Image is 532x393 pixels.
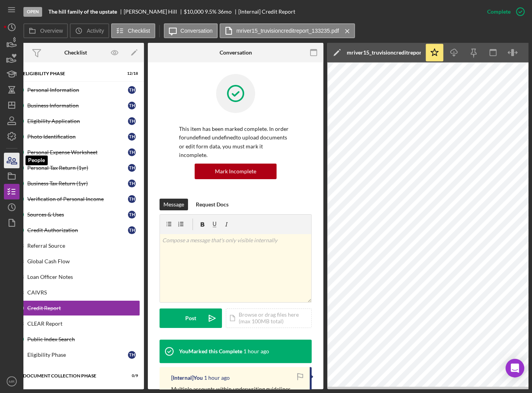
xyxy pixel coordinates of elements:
div: Personal Expense Worksheet [27,149,128,155]
a: Business InformationTH [11,98,140,113]
div: Request Docs [196,199,229,210]
div: CLEAR Report [27,321,140,327]
a: Credit Report [11,300,140,316]
label: mriver15_truvisioncreditreport_133235.pdf [236,28,339,34]
button: Mark Incomplete [195,164,277,179]
div: T H [128,180,136,187]
div: T H [128,226,136,234]
b: The hill family of the upstate [48,9,117,15]
div: CAIVRS [27,289,140,296]
div: Mark Incomplete [215,164,256,179]
button: Complete [479,4,528,19]
div: Eligibility Application [27,118,128,124]
a: Eligibility PhaseTH [11,347,140,363]
div: Open Intercom Messenger [505,359,524,377]
div: 12 / 18 [124,71,138,76]
div: T H [128,117,136,125]
div: T H [128,211,136,219]
button: Post [160,308,222,328]
a: CAIVRS [11,285,140,300]
div: Verification of Personal Income [27,196,128,202]
a: Public Index Search [11,331,140,347]
div: [Internal] Credit Report [238,9,295,15]
text: MR [9,379,15,384]
div: Personal Information [27,87,128,93]
label: Overview [40,28,63,34]
div: 36 mo [218,9,232,15]
div: Eligibility Phase [27,352,128,358]
button: Overview [23,23,68,38]
div: T H [128,133,136,141]
button: mriver15_truvisioncreditreport_133235.pdf [220,23,355,38]
div: Credit Report [27,305,140,311]
button: MR [4,374,20,389]
div: 9.5 % [205,9,216,15]
div: Personal Tax Return (1yr) [27,165,128,171]
div: Complete [487,4,511,19]
span: $10,000 [184,8,204,15]
div: T H [128,148,136,156]
div: Public Index Search [27,336,140,342]
div: Sources & Uses [27,211,128,218]
a: Sources & UsesTH [11,207,140,222]
div: T H [128,102,136,109]
div: Checklist [64,49,87,56]
div: Referral Source [27,243,140,249]
label: Conversation [181,28,213,34]
a: Verification of Personal IncomeTH [11,191,140,207]
div: Loan Officer Notes [27,274,140,280]
label: Activity [87,28,104,34]
div: Photo Identification [27,134,128,140]
a: Personal Expense WorksheetTH [11,145,140,160]
div: T H [128,86,136,94]
div: Business Information [27,102,128,109]
div: mriver15_truvisioncreditreport_133235.pdf [347,49,421,56]
p: This item has been marked complete. In order for undefined undefined to upload documents or edit ... [179,125,292,160]
time: 2025-09-18 18:34 [204,375,230,381]
div: Post [185,308,196,328]
time: 2025-09-18 18:34 [243,348,269,354]
div: Conversation [220,49,252,56]
button: Request Docs [192,199,232,210]
a: Credit AuthorizationTH [11,222,140,238]
div: T H [128,351,136,359]
a: Personal Tax Return (1yr)TH [11,160,140,176]
label: Checklist [128,28,150,34]
a: Global Cash Flow [11,254,140,269]
a: CLEAR Report [11,316,140,331]
div: Global Cash Flow [27,258,140,264]
div: Open [23,7,42,17]
div: Eligibility Phase [23,71,119,76]
button: Activity [70,23,109,38]
div: Business Tax Return (1yr) [27,180,128,187]
a: Referral Source [11,238,140,254]
div: Document Collection Phase [23,374,119,378]
a: Loan Officer Notes [11,269,140,285]
div: [PERSON_NAME] Hill [124,9,184,15]
a: Photo IdentificationTH [11,129,140,145]
a: Eligibility ApplicationTH [11,113,140,129]
a: Personal InformationTH [11,82,140,98]
button: Message [160,199,188,210]
div: [Internal] You [171,375,203,381]
div: You Marked this Complete [179,348,242,354]
div: 0 / 9 [124,374,138,378]
div: Credit Authorization [27,227,128,233]
button: Checklist [111,23,155,38]
div: T H [128,164,136,172]
button: Conversation [164,23,218,38]
div: T H [128,195,136,203]
div: Message [163,199,184,210]
a: Business Tax Return (1yr)TH [11,176,140,191]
